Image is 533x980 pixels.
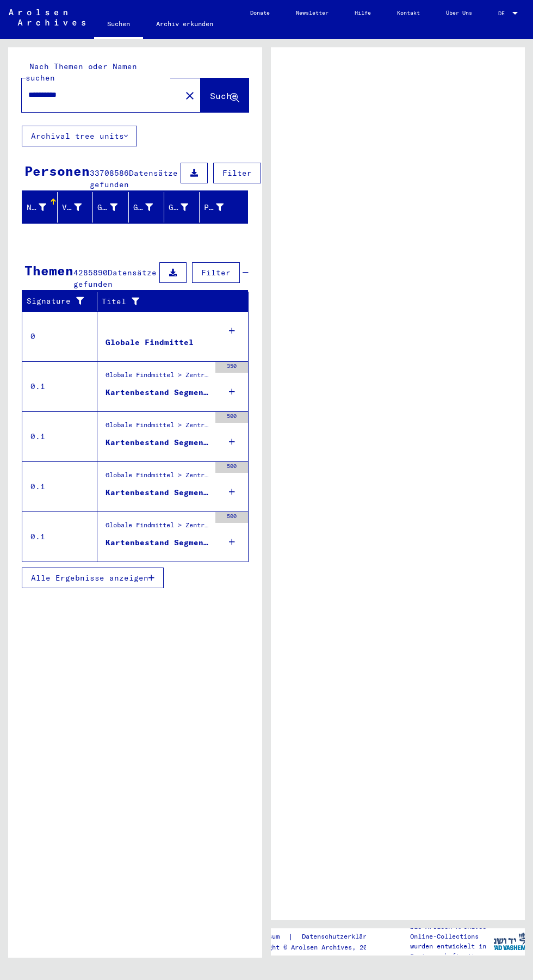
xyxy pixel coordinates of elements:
span: Suche [210,90,237,101]
div: Signature [27,295,89,307]
span: Datensätze gefunden [73,268,157,289]
div: Kartenbestand Segment 1 [106,537,210,548]
td: 0.1 [22,411,97,461]
a: Suchen [94,11,143,39]
div: Kartenbestand Segment 1 [106,387,210,398]
span: Datensätze gefunden [90,168,178,189]
div: Nachname [27,199,60,216]
button: Archival tree units [22,126,137,146]
div: | [245,931,391,942]
a: Archiv erkunden [143,11,226,37]
p: Copyright © Arolsen Archives, 2021 [245,942,391,952]
div: 500 [215,512,248,523]
button: Suche [201,78,249,112]
div: Geburt‏ [133,199,166,216]
button: Clear [179,84,201,106]
button: Filter [192,262,240,283]
p: wurden entwickelt in Partnerschaft mit [410,941,493,961]
mat-header-cell: Prisoner # [200,192,247,223]
mat-header-cell: Nachname [22,192,58,223]
div: Globale Findmittel > Zentrale Namenkartei > phonetisch sortierte Hinweiskarten, die für die Digit... [106,520,210,535]
div: Themen [24,261,73,280]
div: Geburt‏ [133,202,153,213]
div: Signature [27,293,100,310]
td: 0.1 [22,511,97,562]
div: Globale Findmittel [106,337,194,348]
div: Nachname [27,202,46,213]
div: Geburtsname [97,202,117,213]
div: Vorname [62,202,82,213]
div: Prisoner # [204,202,224,213]
div: 500 [215,462,248,473]
div: Globale Findmittel > Zentrale Namenkartei > Hinweiskarten und Originale, die in T/D-Fällen aufgef... [106,420,210,435]
span: Filter [201,268,231,278]
div: Titel [102,296,227,307]
span: Filter [222,168,252,178]
div: Prisoner # [204,199,237,216]
mat-header-cell: Vorname [58,192,93,223]
mat-header-cell: Geburtsdatum [164,192,200,223]
div: Vorname [62,199,95,216]
span: 4285890 [73,268,108,278]
div: Titel [102,293,238,310]
div: Kartenbestand Segment 1 [106,487,210,498]
td: 0 [22,311,97,361]
button: Filter [213,163,261,183]
a: Datenschutzerklärung [293,931,391,942]
img: yv_logo.png [489,928,530,955]
div: 350 [215,362,248,373]
div: Globale Findmittel > Zentrale Namenkartei > Karten, die während oder unmittelbar vor der sequenti... [106,470,210,485]
mat-header-cell: Geburtsname [93,192,128,223]
div: Geburtsname [97,199,131,216]
img: Arolsen_neg.svg [9,9,85,26]
button: Alle Ergebnisse anzeigen [22,568,164,588]
mat-icon: close [183,89,196,102]
div: Geburtsdatum [169,202,188,213]
mat-header-cell: Geburt‏ [129,192,164,223]
td: 0.1 [22,461,97,511]
td: 0.1 [22,361,97,411]
span: 33708586 [90,168,129,178]
mat-label: Nach Themen oder Namen suchen [26,61,137,83]
div: Globale Findmittel > Zentrale Namenkartei > Karteikarten, die im Rahmen der sequentiellen Massend... [106,370,210,385]
p: Die Arolsen Archives Online-Collections [410,922,493,941]
div: Personen [24,161,90,181]
span: Alle Ergebnisse anzeigen [31,573,148,583]
div: Geburtsdatum [169,199,202,216]
div: Kartenbestand Segment 1 [106,437,210,448]
span: DE [498,10,510,16]
div: 500 [215,412,248,423]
